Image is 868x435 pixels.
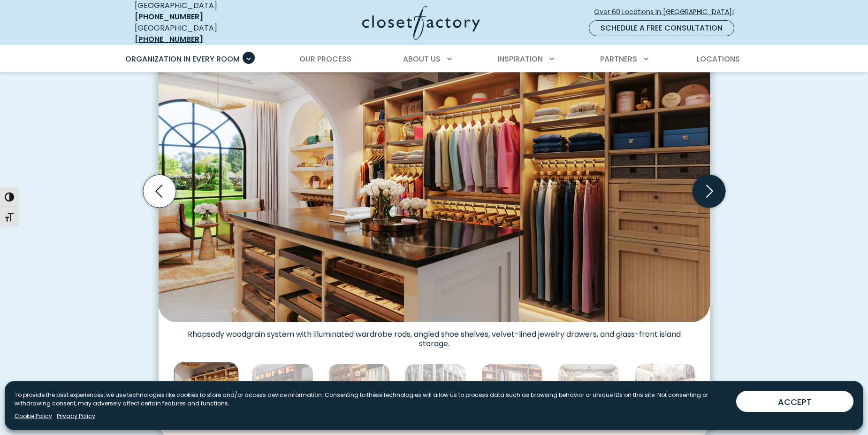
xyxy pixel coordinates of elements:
img: Custom dressing room Rhapsody woodgrain system with illuminated wardrobe rods, angled shoe shelve... [159,34,710,322]
a: Cookie Policy [15,412,52,420]
span: Over 60 Locations in [GEOGRAPHIC_DATA]! [594,7,741,17]
span: Partners [600,54,637,64]
span: Our Process [299,54,351,64]
img: Glass-top island, velvet-lined jewelry drawers, and LED wardrobe lighting. Custom cabinetry in Rh... [558,364,619,425]
a: [PHONE_NUMBER] [135,34,203,45]
button: Next slide [689,171,729,211]
button: ACCEPT [736,391,853,412]
figcaption: Rhapsody woodgrain system with illuminated wardrobe rods, angled shoe shelves, velvet-lined jewel... [159,322,710,349]
img: Glass-front wardrobe system in Dove Grey with integrated LED lighting, double-hang rods, and disp... [405,364,466,425]
img: Closet Factory Logo [362,6,480,40]
p: To provide the best experiences, we use technologies like cookies to store and/or access device i... [15,391,729,408]
span: About Us [403,54,441,64]
img: Custom dressing room Rhapsody woodgrain system with illuminated wardrobe rods, angled shoe shelve... [174,362,238,427]
a: Over 60 Locations in [GEOGRAPHIC_DATA]! [594,4,742,20]
span: Inspiration [497,54,543,64]
div: [GEOGRAPHIC_DATA] [135,23,271,45]
img: Luxury walk-in custom closet contemporary glass-front wardrobe system in Rocky Mountain melamine ... [252,364,313,425]
span: Locations [697,54,740,64]
span: Organization in Every Room [125,54,240,64]
img: Custom white melamine system with triple-hang wardrobe rods, gold-tone hanging hardware, and inte... [634,364,696,425]
img: Built-in custom closet Rustic Cherry melamine with glass shelving, angled shoe shelves, and tripl... [328,364,390,425]
a: Schedule a Free Consultation [589,20,734,36]
a: Privacy Policy [57,412,95,420]
a: [PHONE_NUMBER] [135,11,203,22]
nav: Primary Menu [119,46,749,72]
button: Previous slide [139,171,180,211]
img: Reach-in closet with Two-tone system with Rustic Cherry structure and White Shaker drawer fronts.... [481,364,543,425]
